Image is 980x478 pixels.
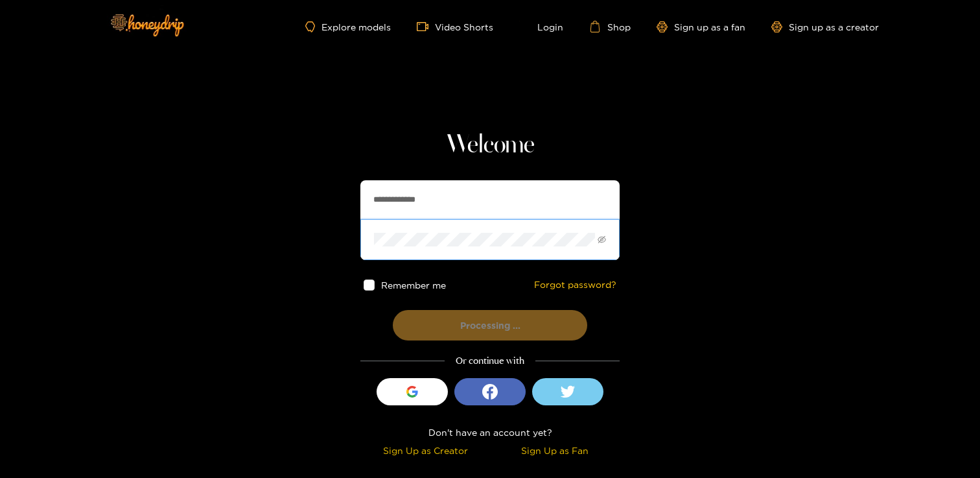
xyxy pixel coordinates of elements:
[589,21,631,32] a: Shop
[393,310,587,341] button: Processing ...
[657,21,745,32] a: Sign up as a fan
[364,443,487,458] div: Sign Up as Creator
[381,280,446,290] span: Remember me
[519,21,563,32] a: Login
[360,130,620,161] h1: Welcome
[598,235,606,244] span: eye-invisible
[771,21,879,32] a: Sign up as a creator
[360,425,620,440] div: Don't have an account yet?
[417,21,493,32] a: Video Shorts
[417,21,435,32] span: video-camera
[534,280,616,291] a: Forgot password?
[360,353,620,368] div: Or continue with
[493,443,616,458] div: Sign Up as Fan
[305,21,391,32] a: Explore models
